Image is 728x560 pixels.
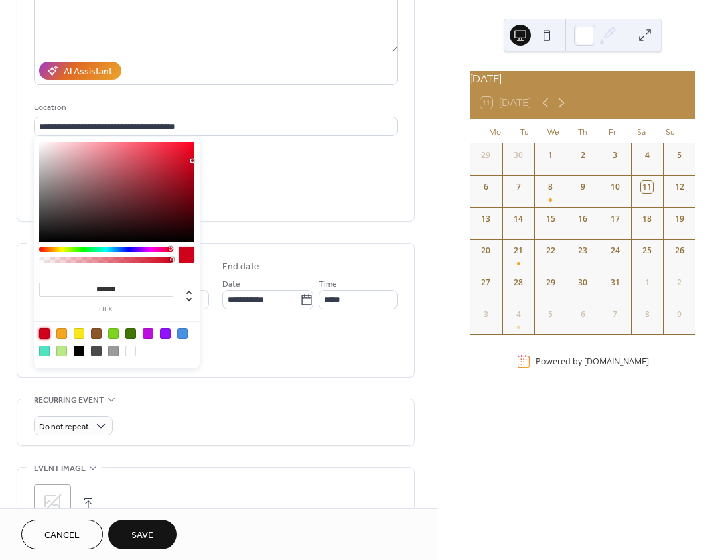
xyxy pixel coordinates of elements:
[91,346,102,356] div: #4A4A4A
[480,309,492,320] div: 3
[510,119,539,143] div: Tu
[512,277,524,289] div: 28
[609,309,621,320] div: 7
[39,419,89,435] span: Do not repeat
[577,181,589,193] div: 9
[674,149,686,161] div: 5
[609,245,621,257] div: 24
[222,277,240,291] span: Date
[609,277,621,289] div: 31
[108,328,119,339] div: #7ED321
[160,328,171,339] div: #9013FE
[512,149,524,161] div: 30
[34,393,104,407] span: Recurring event
[44,529,80,543] span: Cancel
[512,181,524,193] div: 7
[545,149,557,161] div: 1
[480,181,492,193] div: 6
[39,328,50,339] div: #D0021B
[674,309,686,320] div: 9
[674,213,686,225] div: 19
[577,245,589,257] div: 23
[656,119,685,143] div: Su
[609,213,621,225] div: 17
[74,328,84,339] div: #F8E71C
[34,101,395,115] div: Location
[39,62,121,80] button: AI Assistant
[577,213,589,225] div: 16
[539,119,568,143] div: We
[577,309,589,320] div: 6
[584,356,649,367] a: [DOMAIN_NAME]
[143,328,153,339] div: #BD10E0
[545,245,557,257] div: 22
[21,520,103,549] button: Cancel
[545,309,557,320] div: 5
[64,65,112,79] div: AI Assistant
[480,119,510,143] div: Mo
[34,462,86,476] span: Event image
[674,245,686,257] div: 26
[34,484,71,522] div: ;
[641,309,653,320] div: 8
[470,71,695,87] div: [DATE]
[74,346,84,356] div: #000000
[108,346,119,356] div: #9B9B9B
[609,181,621,193] div: 10
[56,346,67,356] div: #B8E986
[568,119,597,143] div: Th
[125,346,136,356] div: #FFFFFF
[56,328,67,339] div: #F5A623
[91,328,102,339] div: #8B572A
[641,181,653,193] div: 11
[222,260,259,274] div: End date
[512,213,524,225] div: 14
[577,149,589,161] div: 2
[480,245,492,257] div: 20
[39,306,173,313] label: hex
[512,309,524,320] div: 4
[674,277,686,289] div: 2
[641,213,653,225] div: 18
[609,149,621,161] div: 3
[39,346,50,356] div: #50E3C2
[480,149,492,161] div: 29
[536,356,649,367] div: Powered by
[641,149,653,161] div: 4
[545,181,557,193] div: 8
[108,520,177,549] button: Save
[319,277,337,291] span: Time
[577,277,589,289] div: 30
[480,213,492,225] div: 13
[545,213,557,225] div: 15
[641,277,653,289] div: 1
[545,277,557,289] div: 29
[480,277,492,289] div: 27
[597,119,626,143] div: Fr
[131,529,153,543] span: Save
[177,328,188,339] div: #4A90E2
[125,328,136,339] div: #417505
[512,245,524,257] div: 21
[641,245,653,257] div: 25
[626,119,656,143] div: Sa
[674,181,686,193] div: 12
